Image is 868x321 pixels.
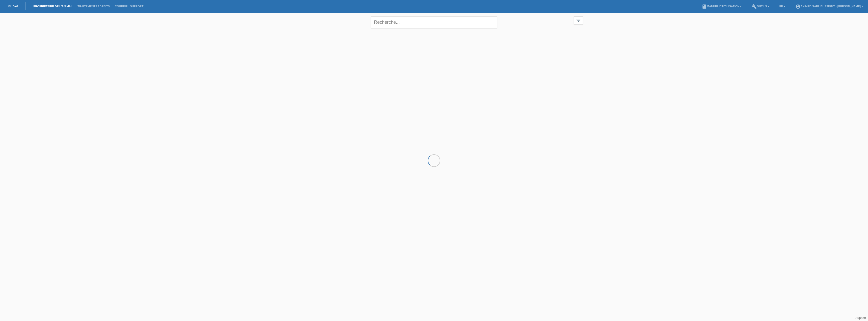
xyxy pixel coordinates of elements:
[31,5,75,8] a: Propriétaire de l’animal
[702,4,707,9] i: book
[793,5,865,8] a: account_circleANIMED Sàrl Bussigny - [PERSON_NAME] ▾
[795,4,800,9] i: account_circle
[8,4,18,8] a: MF Vet
[75,5,112,8] a: Traitements / débits
[371,16,497,28] input: Recherche...
[112,5,146,8] a: Courriel Support
[777,5,788,8] a: FR ▾
[699,5,744,8] a: bookManuel d’utilisation ▾
[749,5,772,8] a: buildOutils ▾
[855,316,866,320] a: Support
[576,17,581,23] i: filter_list
[752,4,757,9] i: build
